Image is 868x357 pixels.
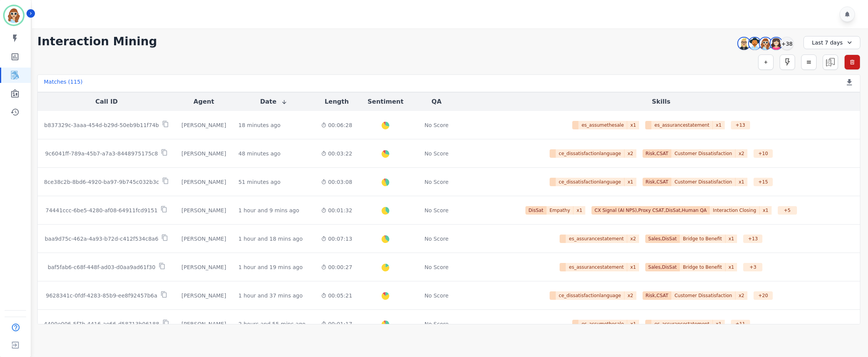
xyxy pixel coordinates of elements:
div: [PERSON_NAME] [182,263,226,271]
span: Risk,CSAT [643,149,672,158]
span: Empathy [547,206,574,215]
span: Sales,DisSat [645,263,680,271]
button: QA [432,97,442,106]
div: No Score [424,178,449,186]
div: + 5 [778,206,797,215]
span: x 1 [573,206,585,215]
span: x 1 [627,263,639,271]
div: [PERSON_NAME] [182,121,226,129]
p: baf5fab6-c68f-448f-ad03-d0aa9ad61f30 [48,263,156,271]
span: Customer Dissatisfaction [671,291,735,300]
span: x 2 [735,291,747,300]
div: 00:01:17 [321,320,352,328]
div: 00:06:28 [321,121,352,129]
div: Last 7 days [803,36,860,49]
button: Agent [194,97,214,106]
div: 1 hour and 9 mins ago [239,207,299,214]
p: 8ce38c2b-8bd6-4920-ba97-9b745c032b3c [44,178,159,186]
div: Matches ( 115 ) [44,78,83,89]
span: x 1 [624,178,636,186]
button: Sentiment [368,97,403,106]
span: Bridge to Benefit [680,263,726,271]
div: + 13 [731,121,750,129]
div: 18 minutes ago [239,121,280,129]
div: 1 hour and 37 mins ago [239,292,303,299]
div: +38 [780,37,793,50]
span: Interaction Closing [710,206,760,215]
span: x 1 [713,121,725,129]
span: x 1 [627,320,639,328]
span: x 1 [726,235,737,243]
button: Date [260,97,287,106]
div: 00:07:13 [321,235,352,243]
p: b837329c-3aaa-454d-b29d-50eb9b11f74b [44,121,159,129]
div: [PERSON_NAME] [182,320,226,328]
div: [PERSON_NAME] [182,292,226,299]
span: Customer Dissatisfaction [671,178,735,186]
div: No Score [424,263,449,271]
div: 1 hour and 18 mins ago [239,235,303,243]
span: Risk,CSAT [643,291,672,300]
span: es_assurancestatement [566,263,627,271]
div: 2 hours and 55 mins ago [239,320,305,328]
div: 00:05:21 [321,292,352,299]
span: es_assurancestatement [651,121,713,129]
div: 00:00:27 [321,263,352,271]
span: x 1 [735,178,747,186]
span: x 1 [627,121,639,129]
span: Sales,DisSat [645,235,680,243]
div: 00:03:08 [321,178,352,186]
span: ce_dissatisfactionlanguage [556,178,624,186]
div: 1 hour and 19 mins ago [239,263,303,271]
span: x 2 [624,149,636,158]
div: + 3 [743,263,762,271]
div: No Score [424,207,449,214]
p: 9c6041ff-789a-45b7-a7a3-8448975175c8 [45,150,158,157]
div: [PERSON_NAME] [182,207,226,214]
span: Customer Dissatisfaction [671,149,735,158]
div: No Score [424,121,449,129]
span: ce_dissatisfactionlanguage [556,149,624,158]
button: Skills [652,97,670,106]
span: ce_dissatisfactionlanguage [556,291,624,300]
div: No Score [424,235,449,243]
div: + 20 [754,291,773,300]
span: x 2 [627,235,639,243]
span: x 1 [713,320,725,328]
button: Call ID [95,97,118,106]
p: baa9d75c-462a-4a93-b72d-c412f534c8a6 [45,235,158,243]
span: x 2 [624,291,636,300]
span: es_assurancestatement [566,235,627,243]
span: x 2 [735,149,747,158]
span: Risk,CSAT [643,178,672,186]
span: CX Signal (AI NPS),Proxy CSAT,DisSat,Human QA [591,206,710,215]
div: + 15 [754,178,773,186]
div: 51 minutes ago [239,178,280,186]
img: Bordered avatar [5,6,23,25]
span: x 1 [760,206,772,215]
div: 48 minutes ago [239,150,280,157]
div: [PERSON_NAME] [182,150,226,157]
div: + 13 [743,235,762,243]
button: Length [325,97,349,106]
div: [PERSON_NAME] [182,178,226,186]
div: No Score [424,150,449,157]
h1: Interaction Mining [37,35,157,48]
span: DisSat [525,206,547,215]
p: 4400e006-5f7b-4416-ae66-d58713b06188 [44,320,159,328]
div: 00:03:22 [321,150,352,157]
div: + 11 [731,320,750,328]
div: No Score [424,292,449,299]
span: x 1 [726,263,737,271]
p: 74441ccc-6be5-4280-af08-64911fcd9151 [46,207,158,214]
div: No Score [424,320,449,328]
div: [PERSON_NAME] [182,235,226,243]
span: es_assurancestatement [651,320,713,328]
div: 00:01:32 [321,207,352,214]
div: + 10 [754,149,773,158]
span: es_assumethesale [578,121,627,129]
span: es_assumethesale [578,320,627,328]
span: Bridge to Benefit [680,235,726,243]
p: 9628341c-0fdf-4283-85b9-ee8f92457b6a [46,292,157,299]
